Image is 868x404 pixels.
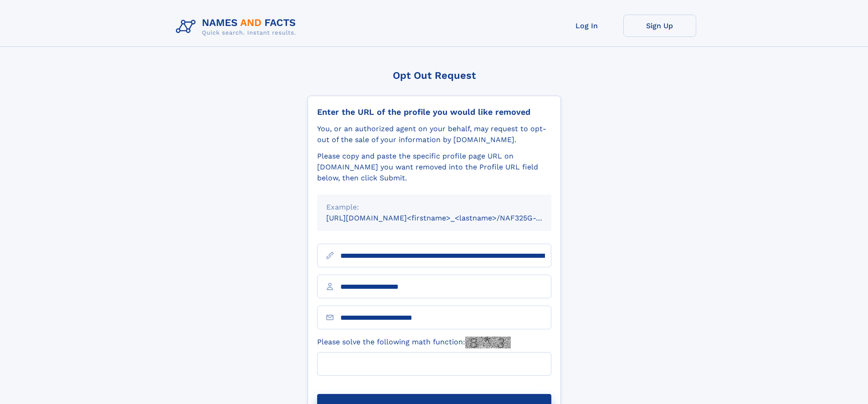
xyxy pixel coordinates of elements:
div: You, or an authorized agent on your behalf, may request to opt-out of the sale of your informatio... [317,123,551,145]
div: Opt Out Request [308,70,561,81]
div: Please copy and paste the specific profile page URL on [DOMAIN_NAME] you want removed into the Pr... [317,151,551,184]
img: Logo Names and Facts [172,15,303,39]
a: Log In [550,15,623,37]
small: [URL][DOMAIN_NAME]<firstname>_<lastname>/NAF325G-xxxxxxxx [326,214,569,222]
label: Please solve the following math function: [317,337,511,348]
a: Sign Up [623,15,696,37]
div: Example: [326,202,542,213]
div: Enter the URL of the profile you would like removed [317,107,551,117]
